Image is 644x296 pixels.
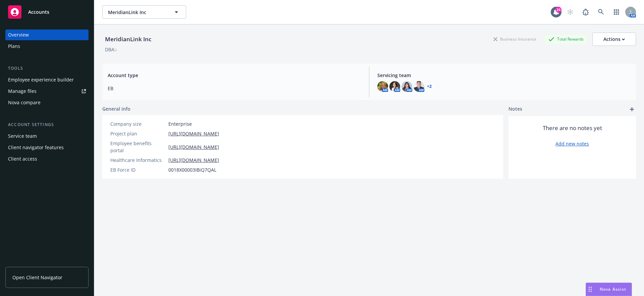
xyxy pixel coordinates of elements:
div: EB Force ID [110,166,166,173]
span: 0018X00003IBiQ7QAL [168,166,216,173]
div: Actions [603,33,625,46]
img: photo [401,81,412,92]
button: Nova Assist [586,283,632,296]
span: General info [102,105,130,112]
div: Manage files [8,86,37,97]
a: Client access [5,154,89,164]
div: DBA: - [105,46,117,53]
a: Switch app [610,5,623,19]
span: Notes [508,105,522,113]
div: Plans [8,41,20,52]
img: photo [389,81,400,92]
a: Manage files [5,86,89,97]
span: Nova Assist [600,286,626,292]
div: Total Rewards [545,35,587,43]
span: EB [108,85,361,92]
span: Open Client Navigator [12,274,62,281]
div: Business Insurance [490,35,540,43]
button: MeridianLink Inc [102,5,186,19]
a: Add new notes [555,140,589,147]
a: Report a Bug [579,5,592,19]
span: Enterprise [168,120,192,127]
span: Accounts [28,9,49,15]
a: Accounts [5,3,89,21]
div: MeridianLink Inc [102,35,154,44]
a: +2 [427,84,432,88]
div: Nova compare [8,97,41,108]
img: photo [377,81,388,92]
a: Plans [5,41,89,52]
a: Service team [5,131,89,141]
span: Servicing team [377,72,631,79]
a: Nova compare [5,97,89,108]
span: Account type [108,72,361,79]
a: Employee experience builder [5,74,89,85]
a: Search [594,5,608,19]
a: add [628,105,636,113]
a: Start snowing [563,5,577,19]
a: [URL][DOMAIN_NAME] [168,130,219,137]
div: Project plan [110,130,166,137]
span: MeridianLink Inc [108,9,166,16]
div: Client access [8,154,37,164]
div: Overview [8,29,29,40]
div: Healthcare Informatics [110,157,166,164]
button: Actions [592,33,636,46]
a: Client navigator features [5,142,89,153]
div: Client navigator features [8,142,64,153]
div: Company size [110,120,166,127]
a: [URL][DOMAIN_NAME] [168,143,219,151]
a: [URL][DOMAIN_NAME] [168,157,219,164]
div: Employee benefits portal [110,140,166,154]
div: Service team [8,131,37,141]
span: There are no notes yet [543,124,602,132]
img: photo [414,81,424,92]
div: Drag to move [586,283,594,296]
div: Account settings [5,121,89,128]
div: Employee experience builder [8,74,74,85]
div: Tools [5,65,89,72]
div: 24 [555,7,561,13]
a: Overview [5,29,89,40]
